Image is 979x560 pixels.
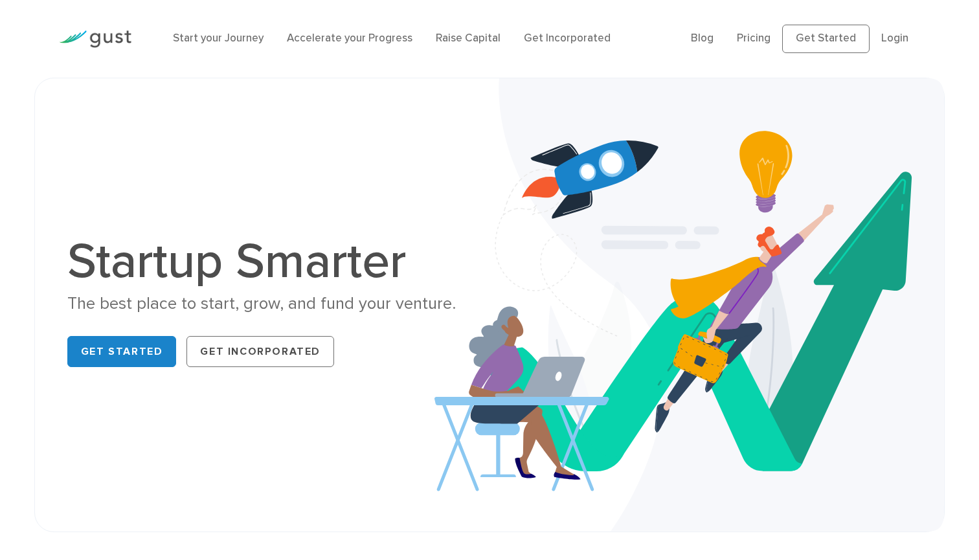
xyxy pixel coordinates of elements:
a: Start your Journey [173,32,264,45]
img: Startup Smarter Hero [434,78,944,532]
a: Blog [691,32,714,45]
a: Pricing [737,32,771,45]
a: Raise Capital [436,32,501,45]
a: Get Incorporated [524,32,611,45]
a: Accelerate your Progress [287,32,412,45]
div: The best place to start, grow, and fund your venture. [67,293,480,315]
a: Get Started [67,336,177,367]
a: Get Incorporated [186,336,334,367]
img: Gust Logo [59,30,131,48]
h1: Startup Smarter [67,237,480,286]
a: Login [881,32,908,45]
a: Get Started [782,25,870,53]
